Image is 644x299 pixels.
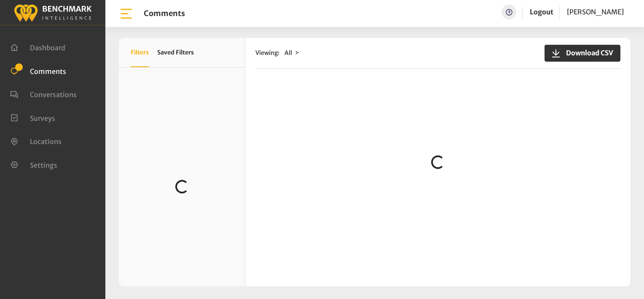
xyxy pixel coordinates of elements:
a: Conversations [10,90,77,98]
a: Settings [10,160,57,169]
span: Dashboard [30,43,65,52]
img: bar [119,6,134,21]
span: Download CSV [561,48,613,58]
span: Surveys [30,114,55,122]
img: benchmark [13,2,92,23]
h1: Comments [144,9,185,18]
span: Comments [30,67,66,75]
a: Comments [10,66,66,75]
span: [PERSON_NAME] [567,8,624,16]
span: Locations [30,137,62,146]
span: Conversations [30,90,77,99]
a: Surveys [10,113,55,122]
a: Locations [10,136,62,145]
button: Saved Filters [157,38,194,67]
a: Dashboard [10,43,65,51]
a: Logout [530,5,553,19]
span: Viewing: [255,49,279,57]
span: Settings [30,160,57,169]
a: [PERSON_NAME] [567,5,624,19]
span: All [284,49,292,57]
button: Filters [131,38,149,67]
a: Logout [530,8,553,16]
button: Download CSV [545,45,620,62]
